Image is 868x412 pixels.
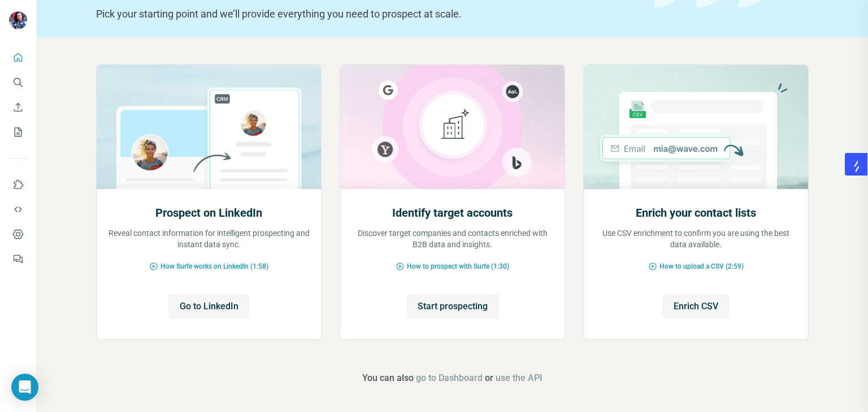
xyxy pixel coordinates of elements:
[636,205,756,221] h2: Enrich your contact lists
[418,300,488,313] span: Start prospecting
[406,294,499,319] button: Start prospecting
[9,249,27,269] button: Feedback
[674,300,718,313] span: Enrich CSV
[392,205,513,221] h2: Identify target accounts
[9,174,27,195] button: Use Surfe on LinkedIn
[108,227,310,250] p: Reveal contact information for intelligent prospecting and instant data sync.
[155,205,262,221] h2: Prospect on LinkedIn
[9,224,27,244] button: Dashboard
[496,371,542,385] button: use the API
[9,199,27,220] button: Use Surfe API
[416,371,483,385] button: go to Dashboard
[168,294,250,319] button: Go to LinkedIn
[485,371,493,385] span: or
[659,261,744,271] span: How to upload a CSV (2:59)
[340,65,565,189] img: Identify target accounts
[11,374,38,401] div: Open Intercom Messenger
[9,47,27,68] button: Quick start
[853,160,861,173] img: salesgear logo
[9,11,27,29] img: Avatar
[583,65,809,189] img: Enrich your contact lists
[9,122,27,142] button: My lists
[662,294,730,319] button: Enrich CSV
[96,65,322,189] img: Prospect on LinkedIn
[180,300,238,313] span: Go to LinkedIn
[9,72,27,93] button: Search
[351,227,553,250] p: Discover target companies and contacts enriched with B2B data and insights.
[160,261,268,271] span: How Surfe works on LinkedIn (1:58)
[362,371,414,385] span: You can also
[595,227,797,250] p: Use CSV enrichment to confirm you are using the best data available.
[96,6,641,22] p: Pick your starting point and we’ll provide everything you need to prospect at scale.
[407,261,509,271] span: How to prospect with Surfe (1:30)
[9,97,27,117] button: Enrich CSV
